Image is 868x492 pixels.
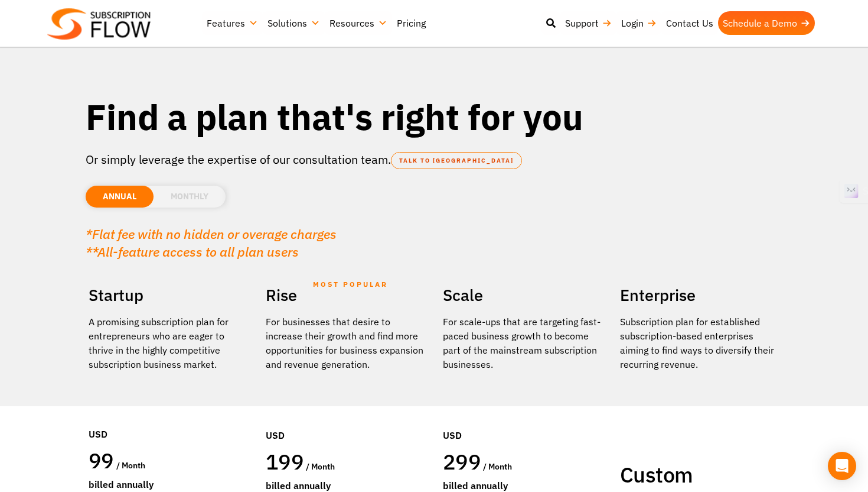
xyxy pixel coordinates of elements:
h2: Scale [443,281,602,309]
a: Login [616,11,661,35]
h2: Rise [266,281,425,309]
span: 99 [89,446,114,474]
em: *Flat fee with no hidden or overage charges [86,225,337,242]
span: / month [116,460,145,471]
h2: Startup [89,281,248,309]
span: / month [306,461,335,472]
div: For scale-ups that are targeting fast-paced business growth to become part of the mainstream subs... [443,315,602,371]
span: 299 [443,448,481,475]
p: Subscription plan for established subscription-based enterprises aiming to find ways to diversify... [620,315,779,371]
span: / month [483,461,512,472]
h2: Enterprise [620,281,779,309]
a: Solutions [263,11,325,35]
a: Features [202,11,263,35]
span: MOST POPULAR [313,271,388,298]
a: Contact Us [661,11,718,35]
a: TALK TO [GEOGRAPHIC_DATA] [391,152,522,169]
div: For businesses that desire to increase their growth and find more opportunities for business expa... [266,315,425,371]
div: Open Intercom Messenger [828,452,856,480]
h1: Find a plan that's right for you [86,95,782,139]
a: Resources [325,11,392,35]
div: Billed Annually [89,477,248,491]
a: Schedule a Demo [718,11,815,35]
a: Pricing [392,11,430,35]
a: Support [560,11,616,35]
em: **All-feature access to all plan users [86,243,299,260]
span: Custom [620,461,693,488]
span: 199 [266,448,304,475]
p: Or simply leverage the expertise of our consultation team. [86,151,782,169]
div: USD [89,391,248,447]
li: MONTHLY [154,186,226,208]
p: A promising subscription plan for entrepreneurs who are eager to thrive in the highly competitive... [89,315,248,371]
li: ANNUAL [86,186,154,208]
div: USD [266,393,425,448]
img: Subscriptionflow [47,8,151,40]
div: USD [443,393,602,448]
